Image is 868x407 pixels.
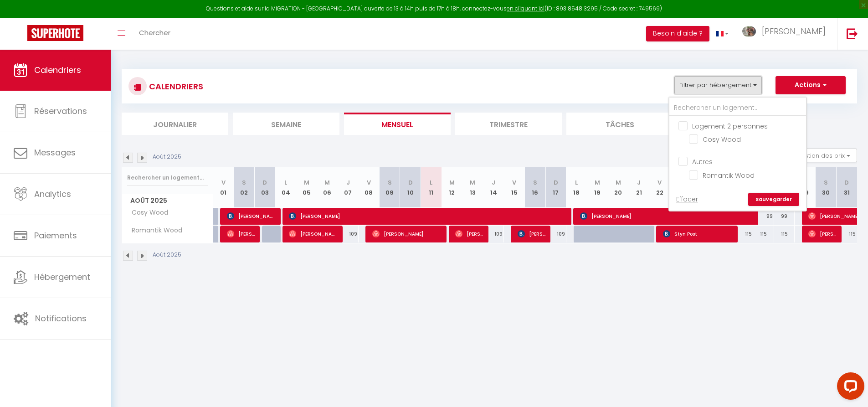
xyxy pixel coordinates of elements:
[367,178,371,187] abbr: V
[595,178,600,187] abbr: M
[296,167,317,208] th: 05
[735,18,837,50] a: ... [PERSON_NAME]
[575,178,578,187] abbr: L
[344,113,451,135] li: Mensuel
[284,178,287,187] abbr: L
[34,105,87,117] span: Réservations
[703,171,755,180] span: Romantik Wood
[580,207,755,225] span: [PERSON_NAME]
[836,226,857,242] div: 115
[742,26,756,37] img: ...
[122,113,228,135] li: Journalier
[400,167,421,208] th: 10
[227,225,255,242] span: [PERSON_NAME]
[518,225,545,242] span: [PERSON_NAME]
[668,97,807,211] div: Filtrer par hébergement
[462,167,483,208] th: 13
[566,167,587,208] th: 18
[732,226,753,242] div: 115
[213,167,234,208] th: 01
[35,313,87,324] span: Notifications
[616,178,621,187] abbr: M
[227,207,276,225] span: [PERSON_NAME]
[34,147,76,158] span: Messages
[317,167,338,208] th: 06
[470,178,475,187] abbr: M
[663,225,733,242] span: Styn Post
[587,167,608,208] th: 19
[816,167,837,208] th: 30
[324,178,330,187] abbr: M
[774,208,795,225] div: 99
[122,194,213,207] span: Août 2025
[753,226,774,242] div: 115
[34,271,90,283] span: Hébergement
[545,167,566,208] th: 17
[554,178,558,187] abbr: D
[657,178,662,187] abbr: V
[566,113,673,135] li: Tâches
[483,167,504,208] th: 14
[153,251,181,259] p: Août 2025
[545,226,566,242] div: 109
[338,226,359,242] div: 109
[649,167,670,208] th: 22
[242,178,246,187] abbr: S
[844,178,849,187] abbr: D
[153,153,181,161] p: Août 2025
[388,178,392,187] abbr: S
[748,193,799,206] a: Sauvegarder
[123,208,170,218] span: Cosy Wood
[483,226,504,242] div: 109
[262,178,267,187] abbr: D
[524,167,545,208] th: 16
[847,28,858,39] img: logout
[34,188,71,200] span: Analytics
[123,226,185,236] span: Romantik Wood
[674,76,762,94] button: Filtrer par hébergement
[289,225,338,242] span: [PERSON_NAME]
[234,167,255,208] th: 02
[372,225,442,242] span: [PERSON_NAME]
[359,167,380,208] th: 08
[255,167,276,208] th: 03
[449,178,455,187] abbr: M
[421,167,442,208] th: 11
[492,178,495,187] abbr: J
[824,178,828,187] abbr: S
[637,178,641,187] abbr: J
[34,64,81,76] span: Calendriers
[455,113,562,135] li: Trimestre
[776,76,846,94] button: Actions
[289,207,568,225] span: [PERSON_NAME]
[830,369,868,407] iframe: LiveChat chat widget
[808,225,836,242] span: [PERSON_NAME]
[774,226,795,242] div: 115
[504,167,525,208] th: 15
[430,178,432,187] abbr: L
[379,167,400,208] th: 09
[762,26,826,37] span: [PERSON_NAME]
[139,28,170,37] span: Chercher
[338,167,359,208] th: 07
[455,225,483,242] span: [PERSON_NAME]
[646,26,709,41] button: Besoin d'aide ?
[442,167,462,208] th: 12
[533,178,537,187] abbr: S
[275,167,296,208] th: 04
[221,178,226,187] abbr: V
[628,167,649,208] th: 21
[789,149,857,162] button: Gestion des prix
[27,25,83,41] img: Super Booking
[34,230,77,241] span: Paiements
[132,18,177,50] a: Chercher
[676,194,698,204] a: Effacer
[346,178,350,187] abbr: J
[512,178,516,187] abbr: V
[669,100,806,116] input: Rechercher un logement...
[753,208,774,225] div: 99
[608,167,629,208] th: 20
[507,5,544,12] a: en cliquant ici
[127,170,208,186] input: Rechercher un logement...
